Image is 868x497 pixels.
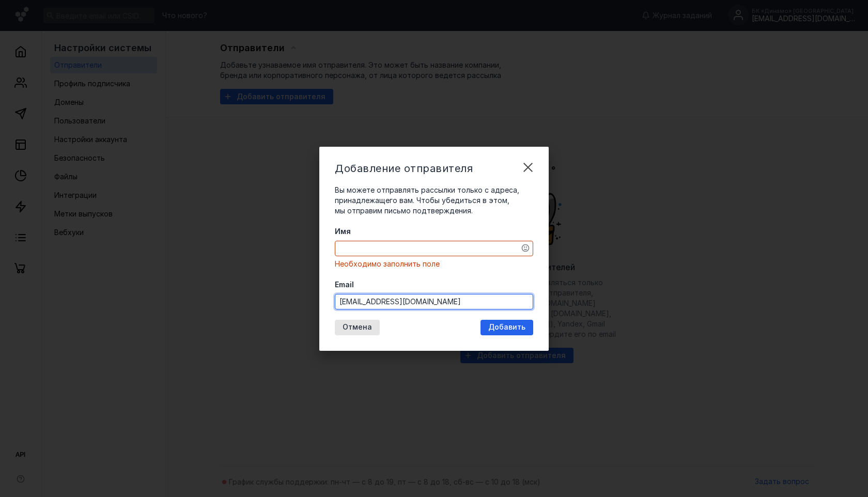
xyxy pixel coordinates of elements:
[335,259,533,269] div: Необходимо заполнить поле
[335,185,519,215] span: Вы можете отправлять рассылки только с адреса, принадлежащего вам. Чтобы убедиться в этом, мы отп...
[335,162,473,175] span: Добавление отправителя
[488,323,525,332] span: Добавить
[343,323,372,332] span: Отмена
[335,279,354,290] span: Email
[335,320,380,335] button: Отмена
[481,320,533,335] button: Добавить
[335,226,351,237] span: Имя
